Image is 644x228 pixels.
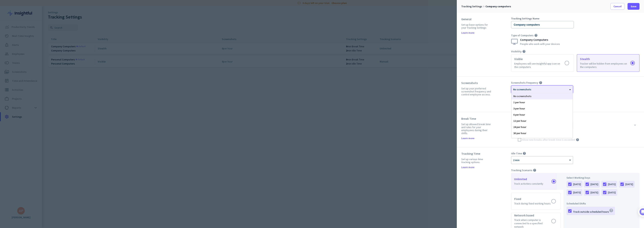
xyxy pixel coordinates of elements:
button: Cancel [610,3,625,10]
span: Save [631,4,637,8]
div: General [461,17,492,21]
div: Set up various time tracking options. [461,158,492,164]
div: Set up your preferred screenshot frequency and control employee access. [461,87,492,96]
i: help [609,208,613,213]
div: 12 per hour [511,118,573,124]
i: help [534,34,538,37]
div: Track outside scheduled hours [573,208,613,214]
i: help [539,81,542,84]
div: 6 per hour [511,112,573,118]
input: Not available for stealth mode [511,121,573,129]
app-radio-card: Fixed [511,193,561,210]
span: Idle Time [511,152,522,155]
div: 3 per hour [511,105,573,112]
div: Scheduled Shifts [566,202,637,205]
div: [DATE] [573,191,581,194]
app-radio-card: Stealth [577,54,640,72]
div: 30 per hour [511,130,573,136]
span: Tracking Scenario [511,169,532,172]
div: [DATE] [590,182,598,186]
i: help [523,152,526,155]
i: help [522,50,526,53]
span: Tracking Settings [461,5,482,8]
div: Break Time [461,117,492,120]
a: Learn more [461,137,474,140]
div: Tracking Settings Name [511,17,574,20]
span: Company computers [485,5,511,8]
div: Select Working Days [566,176,637,179]
div: [DATE] [608,182,616,186]
div: People who work with your devices [520,43,560,45]
span: Visibility [511,50,522,53]
app-radio-card: Unlimited [511,173,561,190]
div: 60 per hour [511,136,573,143]
div: [DATE] [608,191,616,194]
div: 24 per hour [511,124,573,130]
div: [DATE] [590,191,598,194]
div: Set up base options for your Tracking Settings [461,23,492,29]
div: Set up allowed break time and rules for your employees during their shifts. [461,123,492,135]
input: Enter title for tracking settings [511,21,574,28]
i: keyboard_arrow_right [482,5,485,8]
div: Tracking Time [461,152,492,155]
span: Screenshots Frequency [511,81,538,84]
div: Options List [511,93,573,138]
div: [DATE] [573,182,581,186]
i: help [576,138,579,141]
div: Company Computers [520,38,560,41]
div: Screenshots [461,81,492,85]
span: Break Time [511,117,524,120]
i: arrow_drop_down [633,123,637,127]
div: 1 per hour [511,99,573,105]
a: Learn more [461,31,474,34]
button: Save [628,3,640,10]
span: Cancel [613,4,622,8]
i: help [533,169,536,172]
span: Type of Computers [511,34,534,37]
div: [DATE] [625,182,633,186]
div: No screenshots [511,93,573,99]
img: monitor [511,39,518,45]
app-radio-card: Visible [511,54,574,72]
a: Learn more [461,166,474,169]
